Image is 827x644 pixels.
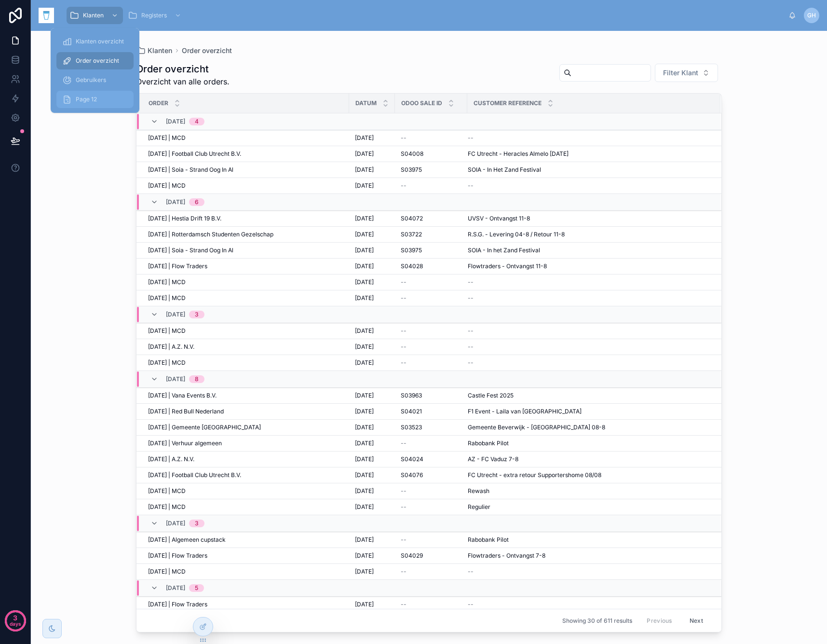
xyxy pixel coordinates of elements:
[148,327,186,335] span: [DATE] | MCD
[148,182,343,190] a: [DATE] | MCD
[468,455,709,463] a: AZ - FC Vaduz 7-8
[355,262,374,270] span: [DATE]
[468,601,709,608] a: --
[401,262,423,270] span: S04028
[148,231,343,238] a: [DATE] | Rotterdamsch Studenten Gezelschap
[148,552,343,560] a: [DATE] | Flow Traders
[355,327,374,335] span: [DATE]
[468,327,709,335] a: --
[401,471,461,479] a: S04076
[148,392,343,399] a: [DATE] | Vana Events B.V.
[468,359,474,367] span: --
[56,91,134,108] a: Page 12
[355,262,389,270] a: [DATE]
[401,568,407,575] span: --
[468,536,509,544] span: Rabobank Pilot
[148,439,343,447] a: [DATE] | Verhuur algemeen
[355,568,374,575] span: [DATE]
[195,584,198,592] div: 5
[355,487,389,495] a: [DATE]
[148,215,343,222] a: [DATE] | Hestia Drift 19 B.V.
[468,439,709,447] a: Rabobank Pilot
[355,359,389,367] a: [DATE]
[401,150,423,158] span: S04008
[468,294,474,302] span: --
[807,12,816,19] span: GH
[355,503,374,511] span: [DATE]
[56,52,134,69] a: Order overzicht
[355,166,389,174] a: [DATE]
[468,182,474,190] span: --
[355,99,377,107] span: Datum
[401,424,461,431] a: S03523
[468,247,709,254] a: SOIA - In het Zand Festival
[355,408,374,415] span: [DATE]
[148,536,343,544] a: [DATE] | Algemeen cupstack
[195,118,199,125] div: 4
[148,536,226,544] span: [DATE] | Algemeen cupstack
[468,231,565,238] span: R.S.G. - Levering 04-8 / Retour 11-8
[401,424,422,431] span: S03523
[401,601,461,608] a: --
[148,568,186,575] span: [DATE] | MCD
[401,536,461,544] a: --
[166,311,185,318] span: [DATE]
[195,520,199,527] div: 3
[468,294,709,302] a: --
[355,536,374,544] span: [DATE]
[148,343,194,351] span: [DATE] | A.Z. N.V.
[355,247,374,254] span: [DATE]
[468,134,474,142] span: --
[148,215,221,222] span: [DATE] | Hestia Drift 19 B.V.
[355,343,374,351] span: [DATE]
[148,278,343,286] a: [DATE] | MCD
[148,408,343,415] a: [DATE] | Red Bull Nederland
[355,471,374,479] span: [DATE]
[13,613,17,623] p: 3
[148,166,343,174] a: [DATE] | Soia - Strand Oog In Al
[401,439,407,447] span: --
[355,278,374,286] span: [DATE]
[401,392,422,399] span: S03963
[355,552,389,560] a: [DATE]
[355,150,389,158] a: [DATE]
[76,38,124,45] span: Klanten overzicht
[56,71,134,89] a: Gebruikers
[355,601,374,608] span: [DATE]
[401,471,423,479] span: S04076
[401,503,461,511] a: --
[355,455,389,463] a: [DATE]
[401,166,422,174] span: S03975
[148,247,343,254] a: [DATE] | Soia - Strand Oog In Al
[355,278,389,286] a: [DATE]
[401,503,407,511] span: --
[401,392,461,399] a: S03963
[355,424,374,431] span: [DATE]
[401,408,422,415] span: S04021
[468,262,547,270] span: Flowtraders - Ontvangst 11-8
[355,471,389,479] a: [DATE]
[468,327,474,335] span: --
[148,552,207,560] span: [DATE] | Flow Traders
[468,134,709,142] a: --
[148,439,222,447] span: [DATE] | Verhuur algemeen
[148,166,233,174] span: [DATE] | Soia - Strand Oog In Al
[56,33,134,50] a: Klanten overzicht
[355,294,389,302] a: [DATE]
[474,99,542,107] span: Customer Reference
[148,408,224,415] span: [DATE] | Red Bull Nederland
[148,150,241,158] span: [DATE] | Football Club Utrecht B.V.
[355,231,374,238] span: [DATE]
[468,471,709,479] a: FC Utrecht - extra retour Supportershome 08/08
[148,503,186,511] span: [DATE] | MCD
[401,150,461,158] a: S04008
[148,455,194,463] span: [DATE] | A.Z. N.V.
[401,278,407,286] span: --
[401,343,461,351] a: --
[468,408,709,415] a: F1 Event - Laila van [GEOGRAPHIC_DATA]
[148,487,343,495] a: [DATE] | MCD
[355,536,389,544] a: [DATE]
[468,262,709,270] a: Flowtraders - Ontvangst 11-8
[468,455,518,463] span: AZ - FC Vaduz 7-8
[83,12,104,19] span: Klanten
